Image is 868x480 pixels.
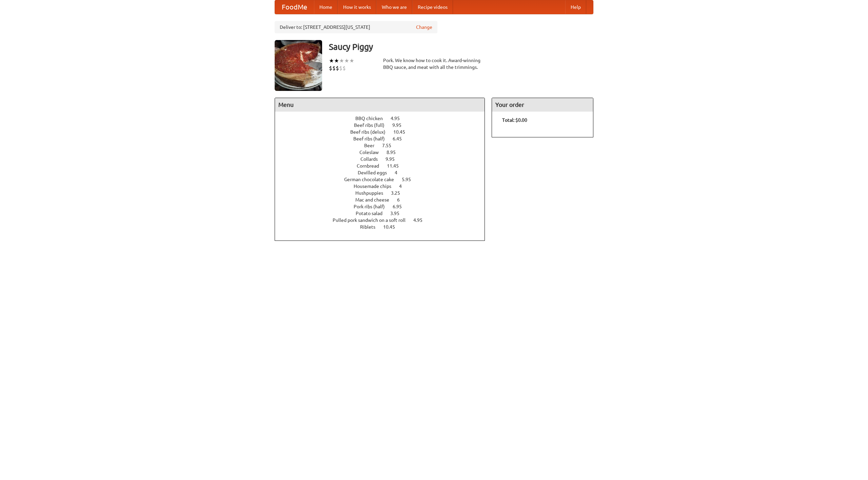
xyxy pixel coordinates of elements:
a: Devilled eggs 4 [358,170,410,175]
a: How it works [338,0,376,14]
a: Potato salad 3.95 [356,211,412,216]
span: German chocolate cake [344,177,401,182]
a: Collards 9.95 [360,156,407,162]
span: Beer [364,143,381,148]
span: 4 [395,170,404,175]
span: 6.95 [393,204,409,209]
span: Housemade chips [354,184,398,189]
a: Home [314,0,338,14]
a: Pulled pork sandwich on a soft roll 4.95 [333,217,435,223]
span: 11.45 [387,163,406,169]
a: Riblets 10.45 [360,224,408,230]
span: BBQ chicken [355,116,390,121]
b: Total: $0.00 [502,117,527,123]
span: 5.95 [402,177,418,182]
a: FoodMe [275,0,314,14]
span: Pulled pork sandwich on a soft roll [333,217,412,223]
li: ★ [344,57,349,64]
span: Cornbread [357,163,386,169]
a: Hushpuppies 3.25 [355,190,413,196]
li: $ [329,64,332,72]
span: Collards [360,156,384,162]
span: Riblets [360,224,382,230]
li: ★ [334,57,339,64]
span: 3.95 [390,211,406,216]
span: 8.95 [387,150,402,155]
span: 7.55 [382,143,398,148]
span: Pork ribs (half) [354,204,392,209]
span: 4 [399,184,409,189]
a: Help [565,0,586,14]
span: Beef ribs (full) [354,122,391,128]
a: Coleslaw 8.95 [359,150,408,155]
a: Beef ribs (half) 6.45 [353,136,414,141]
span: 4.95 [391,116,407,121]
span: 3.25 [391,190,407,196]
a: Beef ribs (full) 9.95 [354,122,414,128]
a: Beer 7.55 [364,143,404,148]
a: Who we are [376,0,412,14]
a: Change [416,24,432,31]
span: Potato salad [356,211,389,216]
li: $ [339,64,342,72]
a: Beef ribs (delux) 10.45 [350,129,418,135]
span: 9.95 [386,156,401,162]
div: Pork. We know how to cook it. Award-winning BBQ sauce, and meat with all the trimmings. [383,57,485,71]
li: ★ [339,57,344,64]
span: Beef ribs (delux) [350,129,392,135]
span: 10.45 [383,224,402,230]
span: Mac and cheese [355,197,396,203]
span: Devilled eggs [358,170,394,175]
span: 9.95 [392,122,408,128]
li: ★ [329,57,334,64]
h3: Saucy Piggy [329,40,593,54]
a: Pork ribs (half) 6.95 [354,204,414,209]
li: $ [332,64,336,72]
img: angular.jpg [275,40,322,91]
span: Beef ribs (half) [353,136,392,141]
li: $ [336,64,339,72]
li: $ [342,64,346,72]
h4: Menu [275,98,485,112]
span: Hushpuppies [355,190,390,196]
a: Mac and cheese 6 [355,197,412,203]
div: Deliver to: [STREET_ADDRESS][US_STATE] [275,21,437,33]
a: German chocolate cake 5.95 [344,177,423,182]
span: 6.45 [393,136,409,141]
span: 10.45 [393,129,412,135]
li: ★ [349,57,354,64]
h4: Your order [492,98,593,112]
span: Coleslaw [359,150,386,155]
a: Cornbread 11.45 [357,163,411,169]
a: Recipe videos [412,0,453,14]
a: Housemade chips 4 [354,184,414,189]
span: 6 [397,197,407,203]
span: 4.95 [413,217,429,223]
a: BBQ chicken 4.95 [355,116,412,121]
